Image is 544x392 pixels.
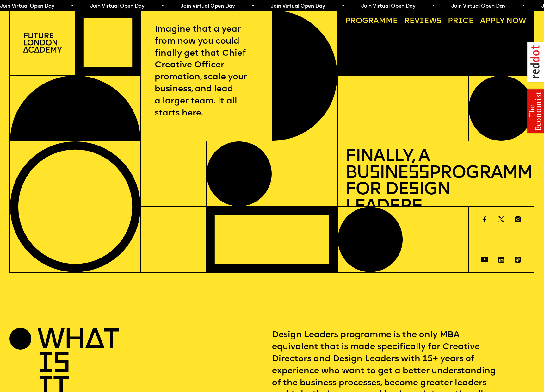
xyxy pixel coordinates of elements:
[342,14,402,29] a: Programme
[476,14,530,29] a: Apply now
[246,4,249,9] span: •
[411,198,422,215] span: s
[408,181,419,199] span: s
[337,4,339,9] span: •
[517,4,520,9] span: •
[480,17,485,25] span: A
[444,14,478,29] a: Price
[156,4,159,9] span: •
[400,14,445,29] a: Reviews
[345,149,526,215] h1: Finally, a Bu ine Programme for De ign Leader
[66,4,69,9] span: •
[155,24,258,120] p: Imagine that a year from now you could finally get that Chief Creative Officer promotion, scale y...
[427,4,430,9] span: •
[374,17,379,25] span: a
[408,165,429,182] span: ss
[369,165,380,182] span: s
